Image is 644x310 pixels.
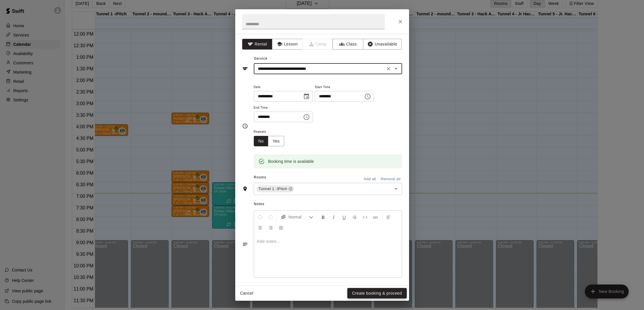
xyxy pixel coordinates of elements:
svg: Service [242,66,248,72]
button: Left Align [384,212,393,222]
span: Service [254,56,267,61]
span: Start Time [315,83,374,91]
button: Insert Link [371,212,380,222]
button: Close [395,17,406,27]
span: Repeats [254,128,289,136]
button: Redo [266,212,276,222]
div: outlined button group [254,136,284,147]
svg: Timing [242,123,248,129]
button: Choose date, selected date is Aug 12, 2025 [301,91,312,102]
button: Create booking & proceed [347,288,406,299]
span: Date [254,83,313,91]
svg: Notes [242,241,248,247]
button: Add all [361,175,379,184]
button: Choose time, selected time is 7:30 PM [301,111,312,123]
span: End Time [254,104,313,112]
button: Remove all [379,175,402,184]
div: Booking time is available [268,156,314,167]
button: Cancel [238,288,256,299]
button: Right Align [266,222,276,233]
span: Normal [289,214,309,220]
svg: Rooms [242,186,248,192]
span: Notes [254,200,402,209]
button: No [254,136,269,147]
button: Format Underline [339,212,349,222]
button: Choose time, selected time is 7:00 PM [362,91,373,102]
span: Rooms [254,175,266,179]
button: Unavailable [363,39,402,50]
span: Tunnel 1 -iPitch [256,186,290,192]
button: Undo [255,212,265,222]
button: Format Strikethrough [350,212,360,222]
button: Open [392,185,400,193]
button: Lesson [272,39,302,50]
button: Class [333,39,363,50]
div: Tunnel 1 -iPitch [256,185,294,192]
button: Format Bold [318,212,328,222]
button: Open [392,65,400,73]
button: Format Italics [329,212,339,222]
button: Yes [268,136,284,147]
button: Clear [384,65,393,73]
span: Camps can only be created in the Services page [303,39,333,50]
button: Insert Code [360,212,370,222]
button: Formatting Options [278,212,316,222]
button: Rental [242,39,273,50]
button: Center Align [255,222,265,233]
button: Justify Align [276,222,286,233]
